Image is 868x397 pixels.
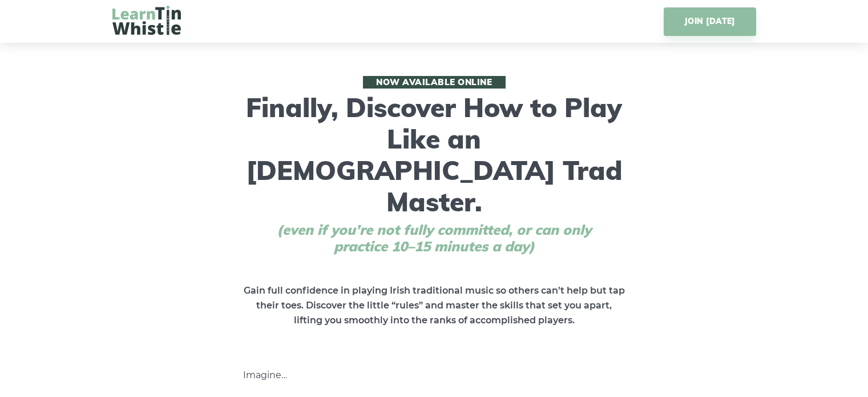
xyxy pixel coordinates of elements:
[112,6,181,35] img: LearnTinWhistle.com
[664,7,756,36] a: JOIN [DATE]
[244,285,625,326] strong: Gain full confidence in playing Irish traditional music so others can’t help but tap their toes. ...
[363,76,506,89] span: Now available online
[237,76,631,255] h1: Finally, Discover How to Play Like an [DEMOGRAPHIC_DATA] Trad Master.
[255,222,614,255] span: (even if you’re not fully committed, or can only practice 10–15 minutes a day)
